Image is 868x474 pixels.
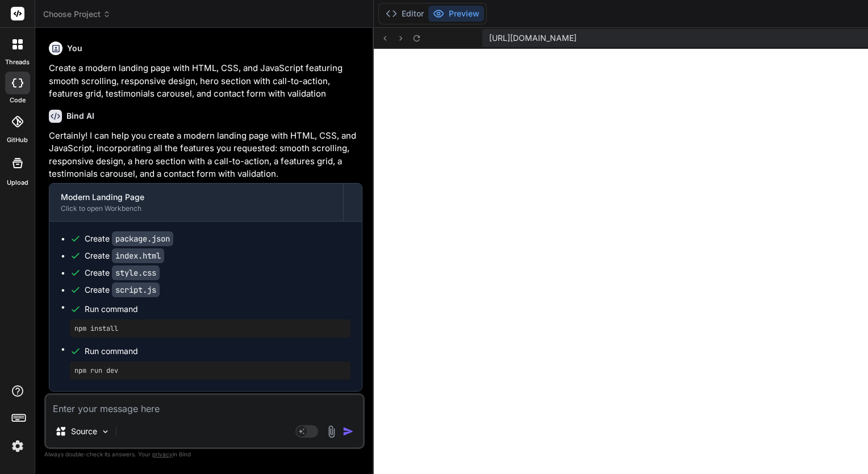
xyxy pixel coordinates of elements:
p: Always double-check its answers. Your in Bind [44,449,365,460]
label: threads [5,57,30,67]
label: GitHub [7,135,28,145]
p: Source [71,426,97,437]
div: Click to open Workbench [61,204,332,213]
span: Run command [85,346,350,357]
code: script.js [112,282,160,297]
img: attachment [325,425,338,438]
pre: npm run dev [74,366,346,375]
label: Upload [7,178,28,188]
span: privacy [152,451,173,458]
pre: npm install [74,324,346,333]
div: Create [85,284,160,296]
font: Editor [402,8,424,19]
h6: Bind AI [66,110,94,122]
img: settings [8,436,27,456]
button: Editor [381,6,428,22]
span: [URL][DOMAIN_NAME] [489,32,577,44]
p: Certainly! I can help you create a modern landing page with HTML, CSS, and JavaScript, incorporat... [49,130,362,181]
h6: You [67,43,82,54]
div: Create [85,267,160,278]
img: Pick Models [101,427,110,436]
code: package.json [112,231,173,246]
button: Modern Landing PageClick to open Workbench [49,184,343,221]
div: Create [85,233,173,244]
code: index.html [112,248,164,263]
div: Modern Landing Page [61,192,332,203]
div: Create [85,250,164,261]
button: Preview [428,6,484,22]
font: Choose Project [43,9,101,20]
img: icon [343,426,354,437]
p: Create a modern landing page with HTML, CSS, and JavaScript featuring smooth scrolling, responsiv... [49,62,362,101]
label: code [10,95,26,105]
span: Run command [85,303,350,315]
font: Preview [449,8,479,19]
code: style.css [112,265,160,280]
